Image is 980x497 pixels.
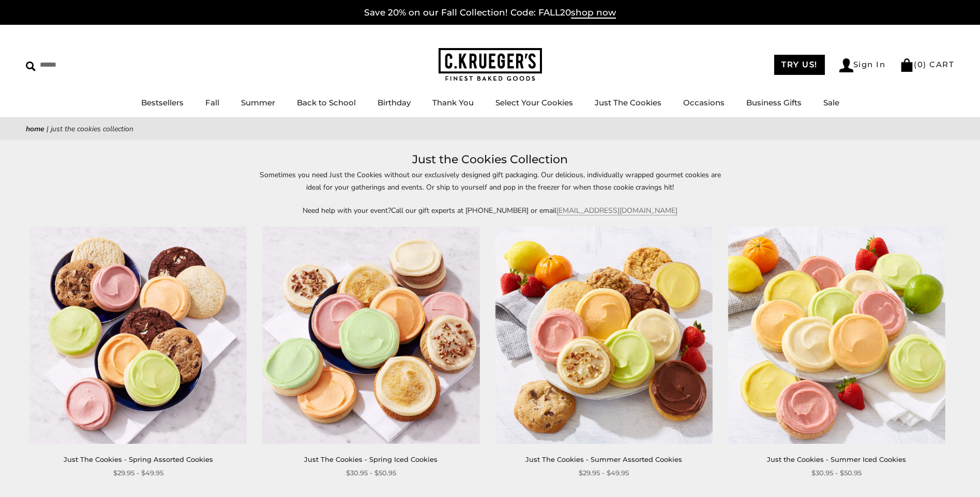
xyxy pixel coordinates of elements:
a: Occasions [683,98,725,107]
img: Just the Cookies - Summer Iced Cookies [728,227,945,444]
h1: Just the Cookies Collection [41,150,939,169]
span: shop now [571,7,616,19]
a: (0) CART [900,59,954,69]
nav: breadcrumbs [26,123,954,135]
span: $30.95 - $50.95 [811,468,862,478]
img: Bag [900,58,914,72]
img: Just The Cookies - Summer Assorted Cookies [495,227,713,444]
a: Thank You [432,98,474,107]
a: Just The Cookies - Summer Assorted Cookies [525,455,682,463]
a: Just The Cookies - Spring Iced Cookies [304,455,438,463]
span: 0 [917,59,924,69]
a: Birthday [378,98,411,107]
p: Sometimes you need Just the Cookies without our exclusively designed gift packaging. Our deliciou... [252,169,728,193]
a: Save 20% on our Fall Collection! Code: FALL20shop now [364,7,616,19]
a: Fall [205,98,219,107]
a: Sale [823,98,839,107]
img: Just The Cookies - Spring Assorted Cookies [29,227,247,444]
img: C.KRUEGER'S [439,48,542,82]
span: $29.95 - $49.95 [579,468,629,478]
a: [EMAIL_ADDRESS][DOMAIN_NAME] [556,206,677,215]
a: Bestsellers [141,98,184,107]
span: | [47,124,49,134]
img: Search [26,61,36,71]
a: Business Gifts [746,98,802,107]
a: Just The Cookies [595,98,661,107]
p: Need help with your event? [252,205,728,216]
a: Just the Cookies - Summer Iced Cookies [767,455,906,463]
a: Sign In [839,58,886,72]
a: Home [26,124,44,134]
span: Just the Cookies Collection [51,124,133,134]
a: Just The Cookies - Spring Assorted Cookies [64,455,213,463]
span: $29.95 - $49.95 [113,468,163,478]
img: Account [839,58,853,72]
span: Call our gift experts at [PHONE_NUMBER] or email [391,206,556,215]
a: Summer [241,98,275,107]
a: Select Your Cookies [495,98,573,107]
span: $30.95 - $50.95 [346,468,396,478]
a: TRY US! [774,55,825,75]
img: Just The Cookies - Spring Iced Cookies [262,227,479,444]
input: Search [26,57,149,73]
a: Back to School [297,98,356,107]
